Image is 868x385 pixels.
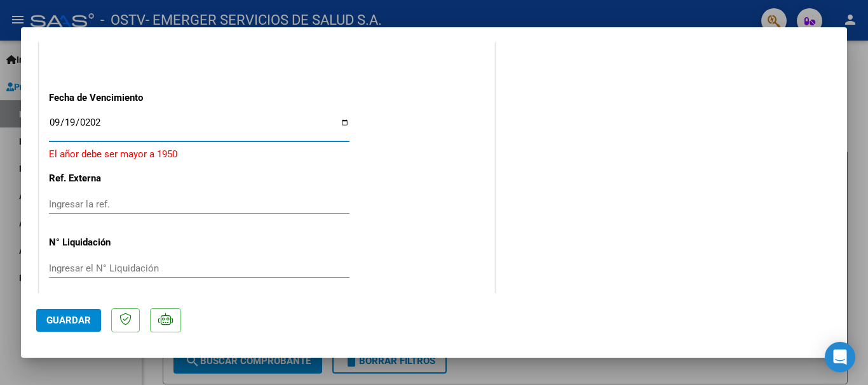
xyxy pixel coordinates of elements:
[46,315,91,326] span: Guardar
[36,309,101,332] button: Guardar
[49,147,485,162] p: El añor debe ser mayor a 1950
[49,171,180,186] p: Ref. Externa
[49,235,180,250] p: N° Liquidación
[825,342,855,372] div: Open Intercom Messenger
[49,91,180,105] p: Fecha de Vencimiento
